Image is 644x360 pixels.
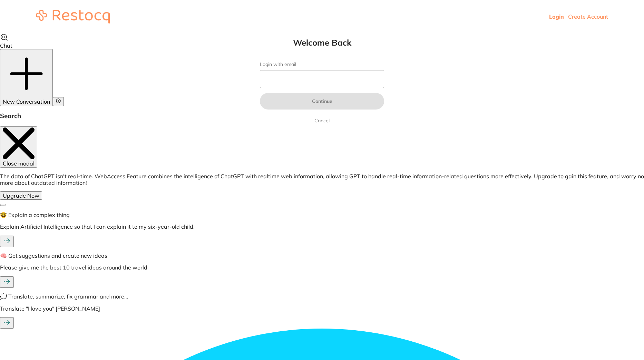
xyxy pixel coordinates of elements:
button: Continue [260,93,384,110]
img: restocq_logo.svg [36,10,110,23]
a: Login [549,13,564,20]
a: Cancel [313,116,331,125]
span: Close modal [3,160,35,167]
h1: Welcome Back [246,37,398,48]
span: New Conversation [3,98,50,105]
label: Login with email [260,61,384,67]
a: Create Account [568,13,608,20]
